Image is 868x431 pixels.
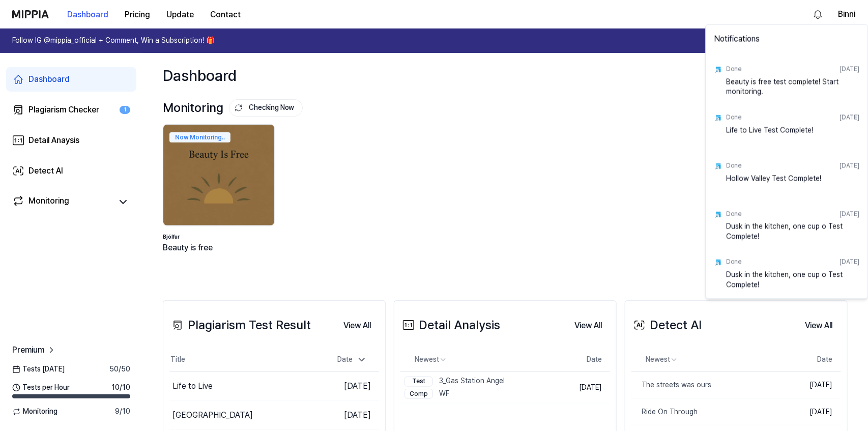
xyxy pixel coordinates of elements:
div: [DATE] [840,210,860,218]
div: [DATE] [840,113,860,122]
div: Notifications [708,27,866,55]
div: Done [727,161,742,170]
div: Dusk in the kitchen, one cup o Test Complete! [727,222,860,242]
div: Dusk in the kitchen, one cup o Test Complete! [727,270,860,291]
img: test result icon [714,258,722,267]
img: test result icon [714,162,722,170]
div: [DATE] [840,161,860,170]
div: Done [727,65,742,74]
div: Hollow Valley Test Complete! [727,174,860,194]
div: [DATE] [840,258,860,267]
div: Done [727,210,742,218]
div: [DATE] [840,65,860,74]
div: Life to Live Test Complete! [727,125,860,146]
div: Done [727,258,742,267]
img: test result icon [714,210,722,218]
div: Done [727,113,742,122]
div: Beauty is free test complete! Start monitoring. [727,77,860,97]
img: test result icon [714,66,722,74]
img: test result icon [714,113,722,122]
